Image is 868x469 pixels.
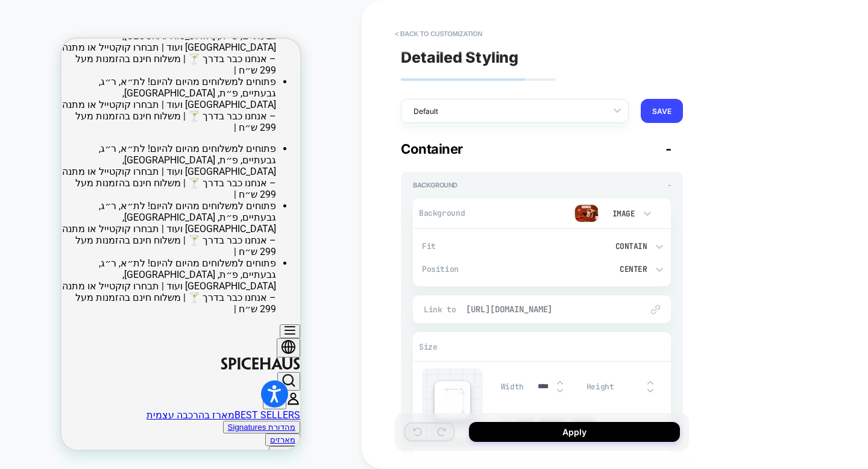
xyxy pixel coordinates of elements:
[574,204,599,222] img: preview
[665,141,671,157] span: -
[587,382,614,392] span: Height
[389,24,488,43] button: < Back to customization
[610,209,635,219] div: Image
[209,397,234,406] a: מארזים
[204,395,239,408] button: מארזים
[558,241,647,251] div: Contain
[647,388,653,393] img: down
[424,304,460,315] span: Link to
[162,382,239,395] button: מהדורת Signatures
[419,342,437,352] span: Size
[558,264,647,274] div: Center
[207,408,239,420] button: מתנות
[218,286,239,300] button: Menu
[85,371,173,382] a: מארז בהרכבה עצמית
[173,371,239,382] a: BEST SELLERS
[641,99,683,123] button: SAVE
[401,48,518,66] span: Detailed Styling
[422,241,546,251] span: Fit
[419,208,479,218] span: Background
[647,380,653,385] img: up
[401,141,463,157] span: Container
[166,384,234,393] a: מהדורת Signatures
[557,380,563,385] img: up
[413,181,458,189] span: Background
[651,305,660,314] img: edit
[501,382,524,392] span: Width
[212,409,234,418] a: מתנות
[469,422,680,442] button: Apply
[466,304,630,315] span: [URL][DOMAIN_NAME]
[668,181,671,189] span: -
[557,388,563,393] img: down
[444,385,467,416] img: edit
[422,264,546,274] span: Position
